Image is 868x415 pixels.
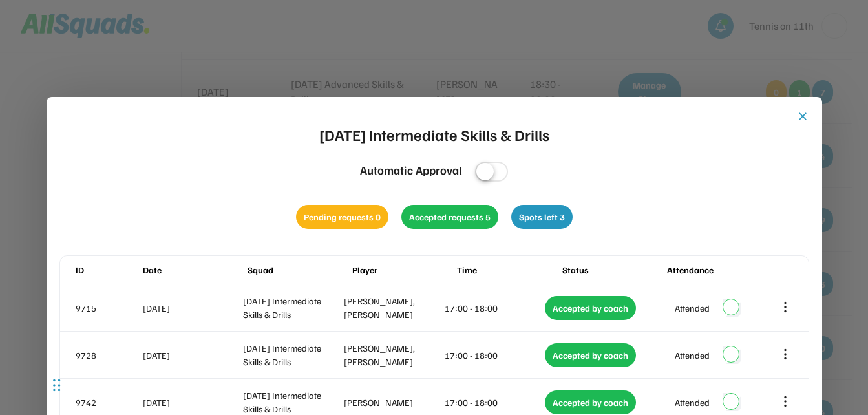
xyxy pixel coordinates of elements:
[445,301,543,315] div: 17:00 - 18:00
[344,294,442,321] div: [PERSON_NAME], [PERSON_NAME]
[511,205,573,229] div: Spots left 3
[445,348,543,362] div: 17:00 - 18:00
[545,296,636,320] div: Accepted by coach
[344,396,442,409] div: [PERSON_NAME]
[344,341,442,368] div: [PERSON_NAME], [PERSON_NAME]
[545,390,636,414] div: Accepted by coach
[143,301,241,315] div: [DATE]
[675,348,710,362] div: Attended
[401,205,498,229] div: Accepted requests 5
[296,205,388,229] div: Pending requests 0
[319,123,549,146] div: [DATE] Intermediate Skills & Drills
[143,348,241,362] div: [DATE]
[675,301,710,315] div: Attended
[562,263,664,277] div: Status
[360,162,462,179] div: Automatic Approval
[545,343,636,367] div: Accepted by coach
[243,341,341,368] div: [DATE] Intermediate Skills & Drills
[796,110,809,123] button: close
[248,263,350,277] div: Squad
[76,263,140,277] div: ID
[457,263,559,277] div: Time
[352,263,454,277] div: Player
[143,263,245,277] div: Date
[76,348,140,362] div: 9728
[76,301,140,315] div: 9715
[445,396,543,409] div: 17:00 - 18:00
[675,396,710,409] div: Attended
[667,263,769,277] div: Attendance
[243,294,341,321] div: [DATE] Intermediate Skills & Drills
[143,396,241,409] div: [DATE]
[76,396,140,409] div: 9742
